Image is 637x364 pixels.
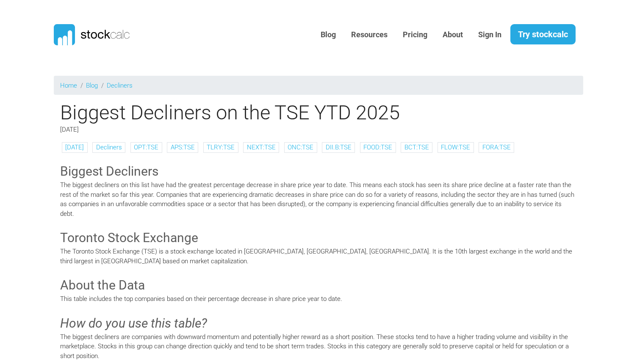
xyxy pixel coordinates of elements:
a: FLOW:TSE [441,143,470,151]
h1: Biggest Decliners on the TSE YTD 2025 [54,101,583,124]
a: Try stockcalc [510,24,576,44]
a: Decliners [96,143,122,151]
a: BCT:TSE [404,143,429,151]
a: About [436,25,469,45]
a: APS:TSE [171,143,195,151]
a: DII.B:TSE [326,143,352,151]
a: Resources [345,25,394,45]
a: Pricing [396,25,434,45]
a: FORA:TSE [482,143,511,151]
a: Home [60,82,77,89]
a: FOOD:TSE [363,143,392,151]
p: This table includes the top companies based on their percentage decrease in share price year to d... [60,294,577,304]
nav: breadcrumb [54,76,583,95]
a: ONC:TSE [288,143,313,151]
h3: Biggest Decliners [60,163,577,180]
p: The Toronto Stock Exchange (TSE) is a stock exchange located in [GEOGRAPHIC_DATA], [GEOGRAPHIC_DA... [60,247,577,266]
a: Blog [86,82,98,89]
h3: How do you use this table? [60,314,577,332]
h3: Toronto Stock Exchange [60,229,577,247]
a: OPT:TSE [134,143,158,151]
a: Blog [314,25,342,45]
h3: About the Data [60,276,577,294]
span: [DATE] [60,126,79,133]
a: Decliners [107,82,133,89]
a: Sign In [472,25,508,45]
p: The biggest decliners on this list have had the greatest percentage decrease in share price year ... [60,180,577,218]
a: [DATE] [65,143,84,151]
p: The biggest decliners are companies with downward momentum and potentially higher reward as a sho... [60,332,577,361]
a: TLRY:TSE [207,143,235,151]
a: NEXT:TSE [247,143,276,151]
